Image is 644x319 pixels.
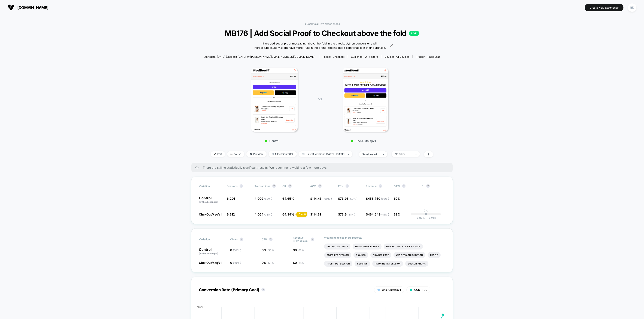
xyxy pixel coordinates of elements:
span: ChckOutMsgV1 [382,288,401,291]
span: Device: [381,55,413,58]
span: ( 50 % ) [233,261,241,264]
span: ( 59 % ) [349,197,357,200]
img: end [230,153,233,155]
span: 64.65 % [282,197,294,200]
span: 73.6 [340,213,355,216]
span: CONTROL [414,288,427,291]
p: Control [199,248,226,255]
span: Revenue From Clicks [293,236,309,242]
span: 2.21 % [425,216,436,220]
span: checkout [333,55,344,58]
button: ? [402,184,405,188]
button: Create New Experience [585,4,623,11]
span: $ [338,213,355,216]
span: ( 50 % ) [233,249,241,252]
button: [DOMAIN_NAME] [6,4,50,11]
span: 114.31 [312,213,321,216]
span: ChckOutMsgV1 [199,213,222,216]
span: ( 59 % ) [381,197,389,200]
span: all devices [396,55,409,58]
button: ? [318,184,322,188]
p: ChckOutMsgV1 [326,139,401,143]
button: ? [261,288,265,291]
span: CI [422,184,445,188]
span: 38% [394,213,401,216]
span: 62% [394,197,401,200]
span: ChckOutMsgV1 [199,261,222,264]
span: $ [310,197,332,200]
div: No Filter [395,152,412,156]
li: Avg Session Duration [394,252,425,258]
button: ? [269,238,273,241]
img: end [415,154,417,155]
span: [DOMAIN_NAME] [17,5,48,10]
span: 73.98 [340,197,357,200]
span: Preview [246,151,267,157]
span: OTW [394,184,417,188]
div: Pages: [322,55,344,58]
span: (without changes) [199,252,218,255]
span: There are still no statistically significant results. We recommend waiting a few more days [203,166,444,169]
span: PSV [338,185,343,188]
span: $ [366,197,389,200]
p: Control [235,139,310,143]
p: Would like to see more reports? [324,236,445,239]
li: Returns Per Session [372,261,403,267]
li: Product Details Views Rate [384,244,423,250]
li: Pages Per Session [324,252,351,258]
span: 6,312 [227,213,235,216]
img: end [348,154,349,155]
li: Profit Per Session [324,261,352,267]
button: ? [346,184,349,188]
span: ( 41 % ) [381,213,389,216]
span: 114.43 [312,197,332,200]
tspan: 120 % [197,306,203,308]
span: Revenue [366,185,377,188]
img: Control main [251,68,297,132]
span: + [427,216,429,220]
li: Items Per Purchase [353,244,382,250]
button: BD [627,3,638,12]
span: $ [310,213,321,216]
span: ( 100 % ) [322,197,332,200]
span: ( 50 % ) [267,261,276,264]
span: 0 [230,248,241,252]
div: sessions with impression [362,153,379,156]
div: BD [628,3,636,12]
span: $ [293,248,306,252]
span: (without changes) [199,201,218,203]
span: ( 62 % ) [298,249,306,252]
span: AOV [310,185,316,188]
img: ChckOutMsgV1 main [343,68,388,132]
span: -2.97 % [416,216,425,220]
li: Profit [428,252,441,258]
span: CR [282,185,286,188]
span: 0 [295,248,306,252]
span: 64.39 % [282,213,294,216]
span: Variation [199,236,222,242]
button: ? [379,184,382,188]
span: Allocation: 50% [269,151,297,157]
span: Variation [199,184,222,188]
span: Page Load [428,55,440,58]
li: Signups Rate [370,252,391,258]
div: Trigger: [416,55,440,58]
span: | [355,151,359,157]
span: 0 [295,261,306,264]
span: --- [422,197,445,204]
span: All Visitors [365,55,378,58]
img: end [383,154,384,155]
span: CTR [262,238,267,241]
span: Edit [211,151,225,157]
span: ( 38 % ) [264,213,272,216]
button: ? [240,238,243,241]
button: ? [272,184,276,188]
li: Subscriptions [405,261,428,267]
button: ? [288,184,292,188]
span: Start date: [DATE] (Last edit [DATE] by [PERSON_NAME][EMAIL_ADDRESS][DOMAIN_NAME]) [204,55,315,58]
span: $ [293,261,306,264]
button: ? [426,184,430,188]
li: Signups [353,252,368,258]
span: Clicks [230,238,238,241]
span: Transactions [255,185,270,188]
